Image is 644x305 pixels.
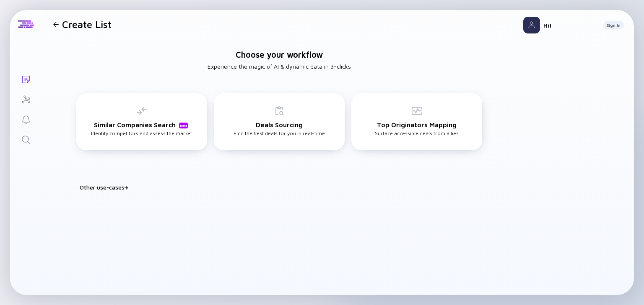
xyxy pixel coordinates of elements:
h3: Similar Companies Search [94,121,190,128]
img: Profile Picture [523,17,540,33]
a: Search [10,129,42,149]
a: Reminders [10,109,42,129]
button: Sign In [603,21,624,29]
div: beta [179,123,188,128]
div: Identify competitors and assess the market [91,106,192,136]
h2: Experience the magic of AI & dynamic data in 3-clicks [208,63,351,70]
a: Lists [10,69,42,89]
div: Other use-cases [80,184,489,191]
h1: Create List [62,18,112,30]
h1: Choose your workflow [236,50,323,59]
h3: Top Originators Mapping [377,121,457,128]
div: Find the best deals for you in real-time [234,106,325,136]
h3: Deals Sourcing [256,121,303,128]
div: Hi! [543,22,597,29]
div: Surface accessible deals from allies [375,106,459,136]
a: Investor Map [10,89,42,109]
